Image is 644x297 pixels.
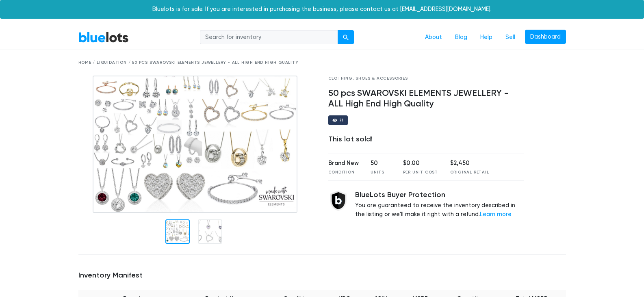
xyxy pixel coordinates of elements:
div: $2,450 [450,159,489,168]
div: Brand New [328,159,359,168]
a: Sell [499,30,522,45]
div: Home / Liquidation / 50 pcs SWAROVSKI ELEMENTS JEWELLERY - ALL High End High Quality [78,60,566,66]
img: 7235ec82-5674-471f-b15e-5fd001b2ddec-1752901744.png [93,76,297,213]
a: Blog [449,30,474,45]
div: 50 [371,159,391,168]
img: buyer_protection_shield-3b65640a83011c7d3ede35a8e5a80bfdfaa6a97447f0071c1475b91a4b0b3d01.png [328,191,349,211]
div: You are guaranteed to receive the inventory described in the listing or we'll make it right with ... [355,191,525,219]
div: Per Unit Cost [403,169,438,176]
h5: BlueLots Buyer Protection [355,191,525,199]
div: Clothing, Shoes & Accessories [328,76,525,82]
a: Learn more [480,211,512,218]
a: About [418,30,449,45]
div: Original Retail [450,169,489,176]
input: Search for inventory [200,30,338,45]
h4: 50 pcs SWAROVSKI ELEMENTS JEWELLERY - ALL High End High Quality [328,88,525,109]
div: Units [371,169,391,176]
a: Help [474,30,499,45]
div: $0.00 [403,159,438,168]
div: This lot sold! [328,135,525,144]
a: Dashboard [525,30,566,44]
h5: Inventory Manifest [78,271,566,280]
div: Condition [328,169,359,176]
a: BlueLots [78,31,129,43]
div: 71 [339,118,344,122]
